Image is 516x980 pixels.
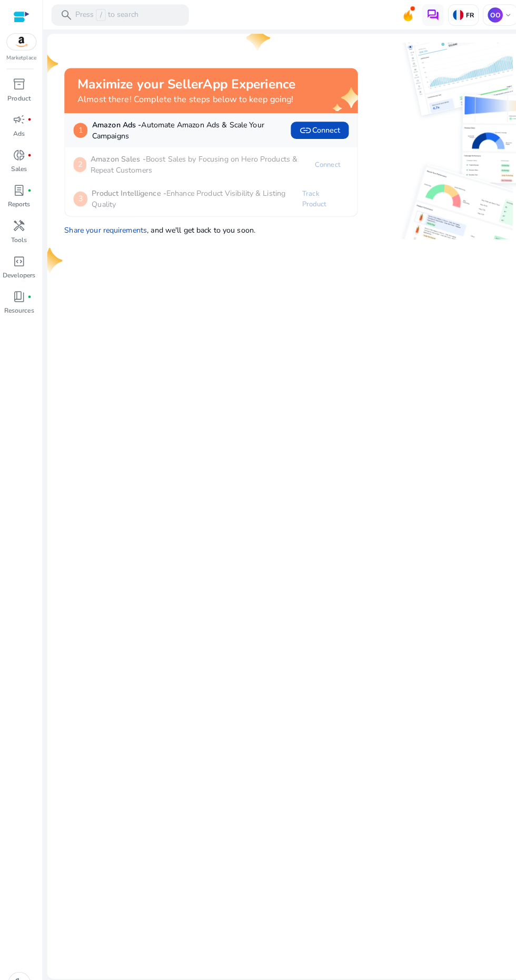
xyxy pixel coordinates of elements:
img: one-star.svg [242,25,267,50]
p: OO [479,7,493,22]
img: one-star.svg [34,50,59,75]
p: Boost Sales by Focusing on Hero Products & Repeat Customers [89,151,296,173]
span: keyboard_arrow_down [494,11,503,19]
p: 1 [72,121,86,135]
p: Product [7,92,30,101]
span: code_blocks [13,250,25,263]
span: handyman [13,215,25,228]
span: search [59,8,72,21]
span: campaign [13,111,25,124]
h2: Maximize your SellerApp Experience [76,75,290,91]
p: , and we'll get back to you soon. [63,216,351,232]
a: Share your requirements [63,221,144,231]
a: Track Product [288,187,342,204]
p: Resources [4,300,34,309]
h4: Almost there! Complete the steps below to keep going! [76,93,290,103]
b: Amazon Sales - [89,151,143,161]
span: link [294,122,306,134]
p: 3 [72,188,86,203]
p: Developers [3,265,35,275]
span: fiber_manual_record [27,289,32,293]
img: one-star.svg [38,243,63,268]
p: Press to search [74,9,136,21]
p: Enhance Product Visibility & Listing Quality [90,184,284,206]
span: lab_profile [13,181,25,193]
span: fiber_manual_record [27,115,32,119]
p: Marketplace [6,53,36,61]
p: FR [455,11,465,19]
p: Ads [13,126,25,136]
img: amazon.svg [7,33,35,49]
p: Sales [11,161,26,171]
p: Tools [11,231,27,240]
span: book_4 [13,285,25,297]
p: 2 [72,154,85,169]
span: fiber_manual_record [27,150,32,154]
img: fr.svg [444,9,455,20]
b: Product Intelligence - [90,185,163,195]
p: Reports [8,196,30,205]
button: linkConnect [285,119,342,136]
b: Amazon Ads - [90,117,138,127]
span: dark_mode [13,958,25,971]
span: / [94,9,104,21]
span: fiber_manual_record [27,185,32,189]
p: Automate Amazon Ads & Scale Your Campaigns [90,117,281,139]
span: Connect [294,122,334,134]
a: Connect [301,153,342,170]
span: donut_small [13,146,25,158]
span: inventory_2 [13,76,25,89]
